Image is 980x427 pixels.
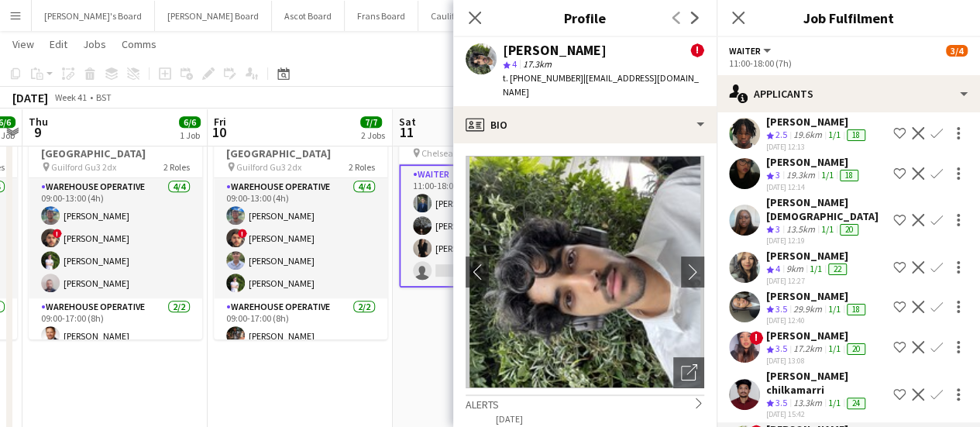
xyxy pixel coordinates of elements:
app-skills-label: 1/1 [828,303,841,315]
div: 19.3km [783,169,818,182]
div: [PERSON_NAME] chilkamarri [766,369,887,397]
div: [DATE] 12:27 [766,276,850,286]
span: 3/4 [946,45,968,57]
div: [DATE] 12:19 [766,236,887,246]
h3: Profile [453,8,717,28]
app-skills-label: 1/1 [828,129,841,140]
span: Jobs [83,37,106,51]
button: Waiter [729,45,773,57]
span: Thu [29,115,48,129]
span: Guilford Gu3 2dx [51,161,116,173]
div: [DATE] 12:13 [766,142,868,152]
div: [PERSON_NAME] [766,289,868,303]
app-skills-label: 1/1 [828,397,841,408]
p: [DATE] [496,413,704,425]
div: 1 Job [180,129,200,141]
img: Crew avatar or photo [466,156,704,388]
div: 13.5km [783,223,818,236]
span: 3.5 [775,303,787,315]
button: Ascot Board [272,1,345,31]
a: Edit [43,34,74,54]
div: 29.9km [790,303,825,316]
span: Guilford Gu3 2dx [236,161,301,173]
div: [PERSON_NAME] [766,155,861,169]
span: Comms [122,37,156,51]
span: 17.3km [520,58,555,70]
span: 6/6 [179,116,201,128]
div: [DATE] 12:40 [766,315,868,325]
div: 2 Jobs [361,129,385,141]
div: 13.3km [790,397,825,410]
app-job-card: 09:00-17:00 (8h)6/6SFG WAREHOUSE - [GEOGRAPHIC_DATA] Guilford Gu3 2dx2 RolesWarehouse Operative4/... [214,110,387,339]
span: 3 [775,169,780,181]
h3: Job Fulfilment [717,8,980,28]
span: ! [238,229,247,238]
span: Edit [50,37,67,51]
span: 9 [26,123,48,141]
a: Comms [115,34,163,54]
div: 19.6km [790,129,825,142]
div: 24 [847,398,865,409]
span: 3.5 [775,397,787,408]
div: [PERSON_NAME][DEMOGRAPHIC_DATA] [766,195,887,223]
app-skills-label: 1/1 [821,223,834,235]
button: Frans Board [345,1,418,31]
div: 18 [840,170,858,181]
div: [PERSON_NAME] [503,43,607,57]
div: 9km [783,263,806,276]
h3: SFG WAREHOUSE - [GEOGRAPHIC_DATA] [29,133,202,160]
div: 20 [847,343,865,355]
span: Fri [214,115,226,129]
div: 22 [828,263,847,275]
div: 20 [840,224,858,236]
div: 17.2km [790,343,825,356]
span: 7/7 [360,116,382,128]
div: [DATE] 15:42 [766,409,887,419]
app-skills-label: 1/1 [828,343,841,354]
span: 4 [775,263,780,274]
app-job-card: 11:00-18:00 (7h)3/4(4)Vanilla Bean - Chelsea Chelsea SW1X 0BD1 RoleWaiter2I10A3/411:00-18:00 (7h)... [399,110,573,288]
span: Sat [399,115,416,129]
div: [PERSON_NAME] [766,329,868,343]
div: BST [96,91,112,103]
span: 3.5 [775,343,787,354]
span: Waiter [729,45,761,57]
app-skills-label: 1/1 [821,169,834,181]
div: 18 [847,304,865,315]
h3: SFG WAREHOUSE - [GEOGRAPHIC_DATA] [214,133,387,160]
a: Jobs [77,34,112,54]
span: View [12,37,34,51]
span: 10 [211,123,226,141]
div: 11:00-18:00 (7h) [729,57,968,69]
app-job-card: 09:00-17:00 (8h)6/6SFG WAREHOUSE - [GEOGRAPHIC_DATA] Guilford Gu3 2dx2 RolesWarehouse Operative4/... [29,110,202,339]
div: Bio [453,106,717,143]
div: Alerts [466,394,704,412]
div: [DATE] 12:14 [766,182,861,192]
a: View [6,34,40,54]
button: Cauliflower Cards [418,1,514,31]
span: 2.5 [775,129,787,140]
app-skills-label: 1/1 [810,263,822,274]
div: Applicants [717,75,980,112]
span: 4 [512,58,517,70]
button: [PERSON_NAME] Board [155,1,272,31]
span: 11 [397,123,416,141]
span: Week 41 [51,91,90,103]
span: ! [690,43,704,57]
div: 18 [847,129,865,141]
div: [DATE] [12,90,48,105]
span: 2 Roles [163,161,190,173]
span: | [EMAIL_ADDRESS][DOMAIN_NAME] [503,72,699,98]
button: [PERSON_NAME]'s Board [32,1,155,31]
app-card-role: Warehouse Operative2/209:00-17:00 (8h)[PERSON_NAME] [214,298,387,374]
div: Open photos pop-in [673,357,704,388]
span: ! [53,229,62,238]
span: ! [749,331,763,345]
span: t. [PHONE_NUMBER] [503,72,583,84]
app-card-role: Waiter2I10A3/411:00-18:00 (7h)[PERSON_NAME][PERSON_NAME][PERSON_NAME] [399,164,573,288]
span: Chelsea SW1X 0BD [421,147,493,159]
div: [DATE] 13:08 [766,356,868,366]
